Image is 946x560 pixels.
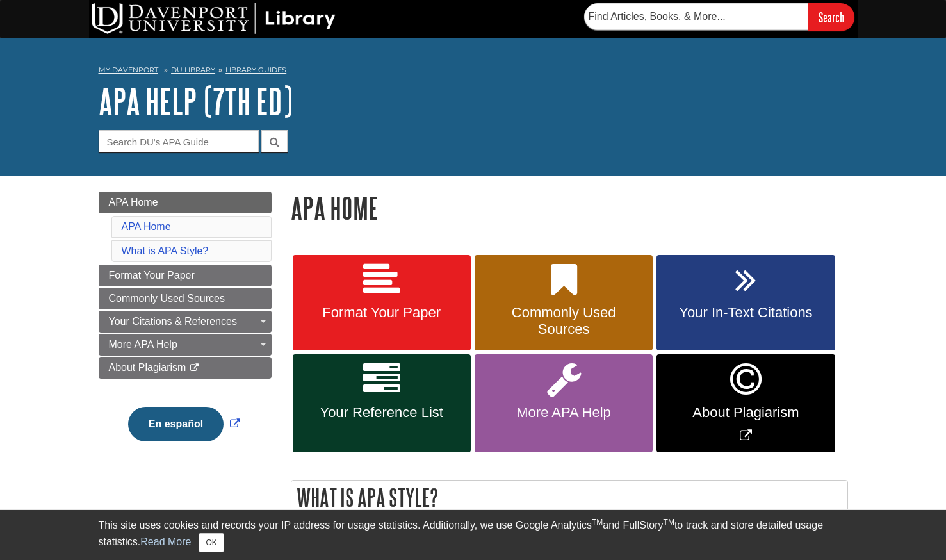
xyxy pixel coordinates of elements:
input: Find Articles, Books, & More... [584,3,808,30]
a: Read More [140,536,191,547]
span: Your In-Text Citations [666,304,825,321]
a: Your Reference List [293,354,471,452]
img: DU Library [92,3,336,34]
a: Link opens in new window [125,418,243,429]
a: Format Your Paper [99,265,272,286]
div: This site uses cookies and records your IP address for usage statistics. Additionally, we use Goo... [99,518,848,552]
button: En español [128,407,224,441]
a: Your In-Text Citations [656,255,835,351]
a: APA Home [99,192,272,213]
a: What is APA Style? [122,245,209,256]
span: About Plagiarism [666,404,825,421]
span: Format Your Paper [302,304,461,321]
a: APA Help (7th Ed) [99,81,293,121]
h2: What is APA Style? [291,481,847,515]
a: DU Library [171,65,215,74]
a: Your Citations & References [99,311,272,333]
a: Library Guides [225,65,286,74]
a: Commonly Used Sources [475,255,653,351]
button: Close [199,533,224,552]
a: Format Your Paper [293,255,471,351]
a: APA Home [122,221,171,232]
span: More APA Help [484,404,643,421]
sup: TM [664,518,674,527]
div: Guide Page Menu [99,192,272,463]
span: Commonly Used Sources [109,293,225,304]
sup: TM [592,518,603,527]
i: This link opens in a new window [189,364,200,372]
a: Link opens in new window [656,354,835,452]
input: Search DU's APA Guide [99,130,259,152]
span: Commonly Used Sources [484,304,643,338]
input: Search [808,3,854,31]
a: My Davenport [99,65,158,76]
form: Searches DU Library's articles, books, and more [584,3,854,31]
span: About Plagiarism [109,362,186,373]
nav: breadcrumb [99,62,848,82]
span: Your Reference List [302,404,461,421]
span: Your Citations & References [109,316,237,327]
a: More APA Help [475,354,653,452]
a: Commonly Used Sources [99,288,272,309]
span: More APA Help [109,339,177,350]
a: More APA Help [99,334,272,356]
a: About Plagiarism [99,357,272,379]
span: Format Your Paper [109,270,195,281]
span: APA Home [109,197,158,208]
h1: APA Home [291,192,848,224]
